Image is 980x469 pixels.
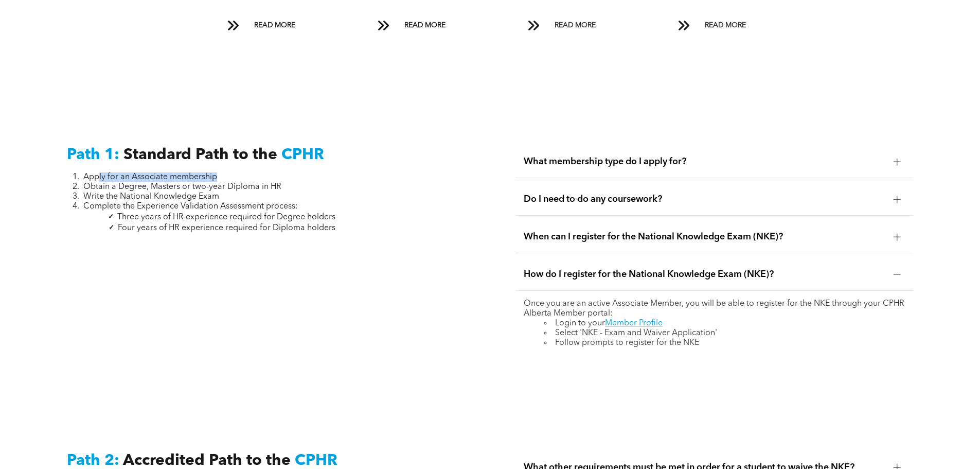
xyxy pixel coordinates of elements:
span: CPHR [281,147,324,163]
span: Complete the Experience Validation Assessment process: [83,202,298,211]
span: READ MORE [701,16,750,35]
span: Four years of HR experience required for Diploma holders [118,224,335,232]
span: Path 1: [67,147,119,163]
span: Obtain a Degree, Masters or two-year Diploma in HR [83,183,281,191]
span: What membership type do I apply for? [524,156,885,167]
span: Write the National Knowledge Exam [83,193,219,201]
span: Do I need to do any coursework? [524,194,885,205]
span: Standard Path to the [123,147,277,163]
span: Accredited Path to the [123,453,291,468]
span: CPHR [295,453,337,468]
a: Member Profile [605,319,663,327]
li: Login to your [544,319,905,328]
a: READ MORE [370,16,459,35]
span: How do I register for the National Knowledge Exam (NKE)? [524,269,885,280]
span: Apply for an Associate membership [83,173,217,181]
span: Three years of HR experience required for Degree holders [117,213,335,221]
li: Select 'NKE - Exam and Waiver Application' [544,328,905,338]
span: READ MORE [251,16,299,35]
a: READ MORE [521,16,609,35]
span: Path 2: [67,453,119,468]
a: READ MORE [220,16,309,35]
li: Follow prompts to register for the NKE [544,338,905,348]
p: Once you are an active Associate Member, you will be able to register for the NKE through your CP... [524,299,905,319]
span: READ MORE [551,16,599,35]
span: When can I register for the National Knowledge Exam (NKE)? [524,231,885,242]
span: READ MORE [401,16,449,35]
a: READ MORE [671,16,759,35]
